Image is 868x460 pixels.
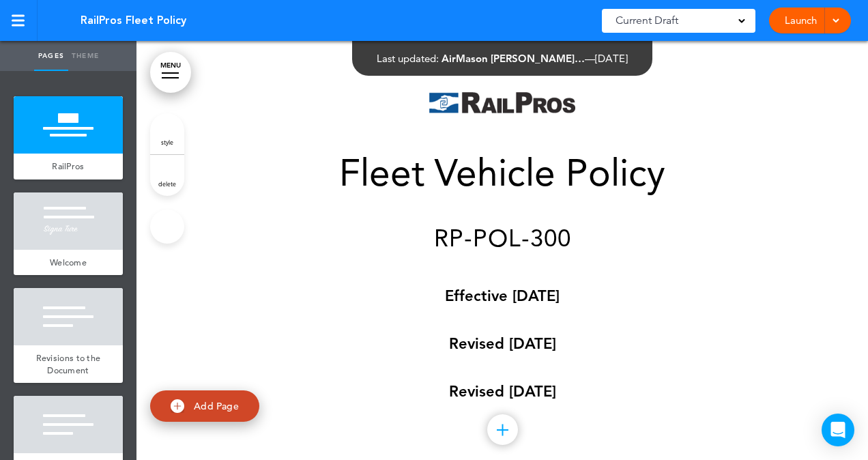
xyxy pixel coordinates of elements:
[194,400,239,412] span: Add Page
[150,52,191,93] a: MENU
[161,154,843,192] h1: Fleet Vehicle Policy
[445,287,560,305] strong: Effective [DATE]
[14,345,123,383] a: Revisions to the Document
[150,155,184,196] a: delete
[171,399,184,413] img: add.svg
[616,11,678,30] span: Current Draft
[442,52,585,65] span: AirMason [PERSON_NAME]…
[68,41,102,71] a: Theme
[377,52,439,65] span: Last updated:
[150,113,184,154] a: style
[449,334,556,353] strong: Revised [DATE]
[779,8,822,33] a: Launch
[595,52,628,65] span: [DATE]
[150,390,259,422] a: Add Page
[161,226,843,250] h4: RP-POL-300
[52,160,84,172] span: RailPros
[822,414,854,446] div: Open Intercom Messenger
[81,13,186,28] span: RailPros Fleet Policy
[377,53,628,63] div: —
[36,352,101,376] span: Revisions to the Document
[158,179,176,188] span: delete
[34,41,68,71] a: Pages
[161,138,173,146] span: style
[429,92,575,113] img: 1754005215077-1.png
[449,382,556,401] strong: Revised [DATE]
[14,154,123,179] a: RailPros
[50,257,87,268] span: Welcome
[14,250,123,276] a: Welcome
